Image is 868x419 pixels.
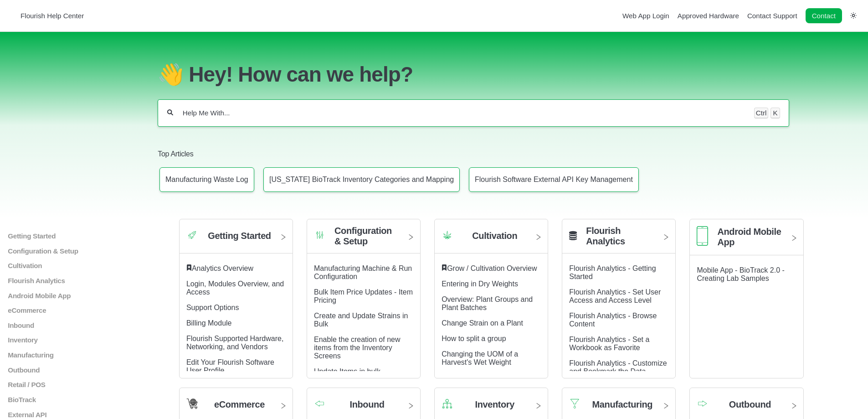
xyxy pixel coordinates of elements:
[7,291,149,299] a: Android Mobile App
[469,167,639,192] a: Article: Flourish Software External API Key Management
[442,319,523,327] a: Change Strain on a Plant article
[622,12,669,20] a: Web App Login navigation item
[850,11,857,19] a: Switch dark mode setting
[747,12,797,20] a: Contact Support navigation item
[442,335,506,342] a: How to split a group article
[586,226,655,247] h2: Flourish Analytics
[442,398,453,409] img: Category icon
[21,12,84,20] span: Flourish Help Center
[192,264,253,272] a: Analytics Overview article
[314,336,400,360] a: Enable the creation of new items from the Inventory Screens article
[435,226,548,253] a: Category icon Cultivation
[592,399,653,410] h2: Manufacturing
[7,410,149,418] a: External API
[314,264,412,280] a: Manufacturing Machine & Run Configuration article
[186,398,198,409] img: Category icon
[697,399,708,407] img: Category icon
[214,399,265,410] h2: eCommerce
[442,264,447,271] svg: Featured
[754,108,769,119] kbd: Ctrl
[159,167,254,192] a: Article: Manufacturing Waste Log
[186,319,232,327] a: Billing Module article
[770,108,781,119] kbd: K
[334,226,400,247] h2: Configuration & Setup
[442,264,541,273] div: ​
[269,176,454,184] p: [US_STATE] BioTrack Inventory Categories and Mapping
[182,109,745,118] input: Help Me With...
[186,335,283,351] a: Flourish Supported Hardware, Networking, and Vendors article
[314,288,413,304] a: Bulk Item Price Updates - Item Pricing article
[7,336,149,344] a: Inventory
[11,10,16,22] img: Flourish Help Center Logo
[186,264,192,271] svg: Featured
[11,10,84,22] a: Flourish Help Center
[806,8,842,23] a: Contact
[697,226,708,246] img: Category icon
[447,264,537,272] a: Grow / Cultivation Overview article
[678,12,739,20] a: Approved Hardware navigation item
[307,226,420,253] a: Category icon Configuration & Setup
[158,62,789,87] h1: 👋 Hey! How can we help?
[562,226,675,253] a: Flourish Analytics
[569,398,580,409] img: Category icon
[7,306,149,314] a: eCommerce
[442,280,518,288] a: Entering in Dry Weights article
[314,229,325,241] img: Category icon
[754,108,781,119] div: Keyboard shortcut for search
[7,351,149,359] a: Manufacturing
[7,232,149,240] a: Getting Started
[569,336,649,352] a: Flourish Analytics - Set a Workbook as Favorite article
[475,399,514,410] h2: Inventory
[350,399,385,410] h2: Inbound
[7,366,149,374] a: Outbound
[690,226,803,255] a: Category icon Android Mobile App
[180,226,293,253] a: Category icon Getting Started
[7,321,149,329] a: Inbound
[314,399,325,407] img: Category icon
[7,247,149,255] a: Configuration & Setup
[7,262,149,269] a: Cultivation
[569,264,656,280] a: Flourish Analytics - Getting Started article
[208,231,271,241] h2: Getting Started
[569,312,657,328] a: Flourish Analytics - Browse Content article
[186,264,286,273] div: ​
[186,280,284,296] a: Login, Modules Overview, and Access article
[442,229,453,241] img: Category icon
[472,231,517,241] h2: Cultivation
[314,367,380,375] a: Update Items in bulk article
[442,350,518,366] a: Changing the UOM of a Harvest's Wet Weight article
[186,304,239,311] a: Support Options article
[569,359,667,375] a: Flourish Analytics - Customize and Bookmark the Data article
[186,229,198,241] img: Category icon
[263,167,460,192] a: Article: New York BioTrack Inventory Categories and Mapping
[569,288,661,304] a: Flourish Analytics - Set User Access and Access Level article
[7,277,149,285] a: Flourish Analytics
[7,381,149,388] a: Retail / POS
[158,149,789,159] h2: Top Articles
[697,266,784,282] a: Mobile App - BioTrack 2.0 - Creating Lab Samples article
[314,312,408,328] a: Create and Update Strains in Bulk article
[475,176,633,184] p: Flourish Software External API Key Management
[442,295,533,311] a: Overview: Plant Groups and Plant Batches article
[186,358,274,374] a: Edit Your Flourish Software User Profile article
[803,10,844,22] li: Contact desktop
[158,135,789,201] section: Top Articles
[729,399,771,410] h2: Outbound
[7,396,149,403] a: BioTrack
[165,176,248,184] p: Manufacturing Waste Log
[717,227,782,248] h2: Android Mobile App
